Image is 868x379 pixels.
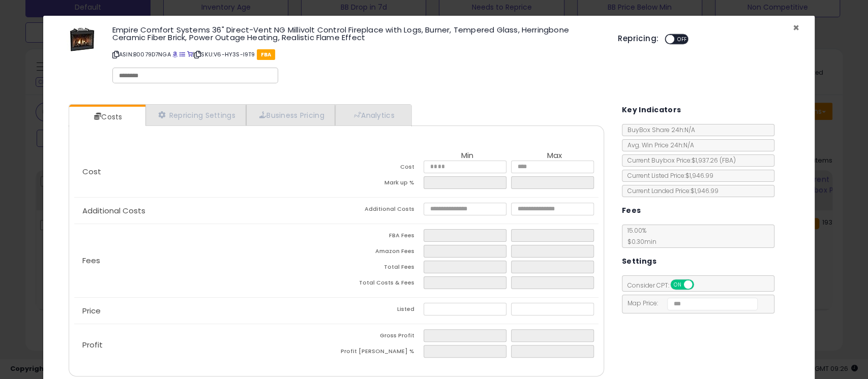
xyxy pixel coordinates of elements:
[622,226,656,246] span: 15.00 %
[112,26,603,41] h3: Empire Comfort Systems 36" Direct-Vent NG Millivolt Control Fireplace with Logs, Burner, Tempered...
[336,161,424,176] td: Cost
[618,35,659,43] h5: Repricing:
[622,156,736,165] span: Current Buybox Price:
[336,276,424,292] td: Total Costs & Fees
[179,50,185,58] a: All offer listings
[74,257,336,265] p: Fees
[336,245,424,261] td: Amazon Fees
[622,255,656,268] h5: Settings
[112,46,603,62] p: ASIN: B0079D7NGA | SKU: V6-HY3S-I9T9
[74,207,336,215] p: Additional Costs
[336,261,424,276] td: Total Fees
[622,281,707,290] span: Consider CPT:
[336,229,424,245] td: FBA Fees
[622,141,694,149] span: Avg. Win Price 24h: N/A
[336,329,424,345] td: Gross Profit
[622,186,719,195] span: Current Landed Price: $1,946.99
[622,299,758,307] span: Map Price:
[336,303,424,319] td: Listed
[336,176,424,192] td: Mark up %
[74,307,336,315] p: Price
[692,156,736,165] span: $1,937.26
[622,237,656,246] span: $0.30 min
[622,125,695,134] span: BuyBox Share 24h: N/A
[335,105,410,125] a: Analytics
[671,280,684,289] span: ON
[511,151,598,161] th: Max
[145,105,246,125] a: Repricing Settings
[69,107,144,127] a: Costs
[424,151,511,161] th: Min
[622,204,641,217] h5: Fees
[622,171,713,180] span: Current Listed Price: $1,946.99
[793,20,799,35] span: ×
[336,345,424,361] td: Profit [PERSON_NAME] %
[692,280,708,289] span: OFF
[336,203,424,218] td: Additional Costs
[257,49,276,60] span: FBA
[246,105,335,125] a: Business Pricing
[720,156,736,165] span: ( FBA )
[74,168,336,176] p: Cost
[67,26,97,52] img: 51pe5Ak6VML._SL60_.jpg
[187,50,193,58] a: Your listing only
[674,35,691,44] span: OFF
[622,104,681,116] h5: Key Indicators
[172,50,178,58] a: BuyBox page
[74,341,336,349] p: Profit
